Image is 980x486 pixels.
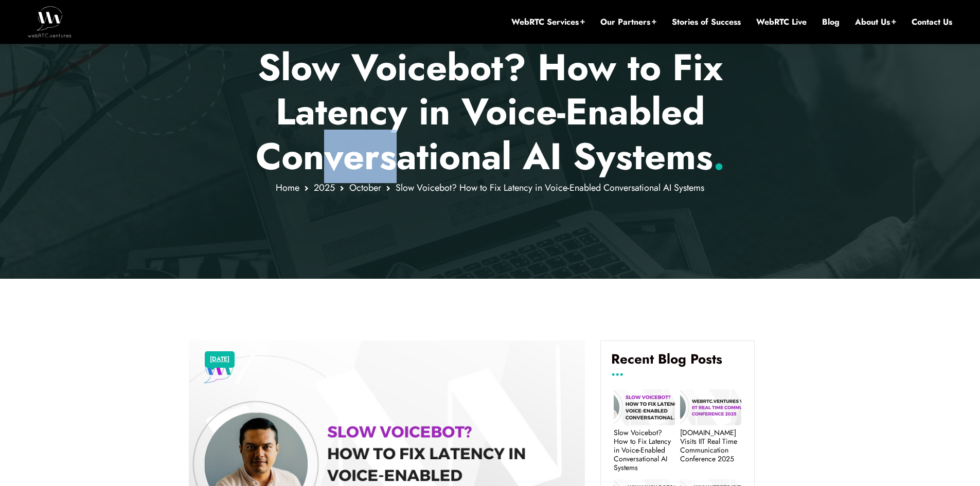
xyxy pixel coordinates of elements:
[396,181,704,194] span: Slow Voicebot? How to Fix Latency in Voice-Enabled Conversational AI Systems
[189,45,791,178] h1: Slow Voicebot? How to Fix Latency in Voice-Enabled Conversational AI Systems
[349,181,381,194] a: October
[276,181,299,194] a: Home
[210,353,229,366] a: [DATE]
[756,16,807,28] a: WebRTC Live
[28,6,72,37] img: WebRTC.ventures
[713,130,725,183] span: .
[600,16,656,28] a: Our Partners
[822,16,840,28] a: Blog
[912,16,952,28] a: Contact Us
[614,428,675,472] a: Slow Voicebot? How to Fix Latency in Voice-Enabled Conversational AI Systems
[611,351,744,375] h4: Recent Blog Posts
[855,16,896,28] a: About Us
[672,16,741,28] a: Stories of Success
[314,181,335,194] a: 2025
[511,16,585,28] a: WebRTC Services
[680,428,741,463] a: [DOMAIN_NAME] Visits IIT Real Time Communication Conference 2025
